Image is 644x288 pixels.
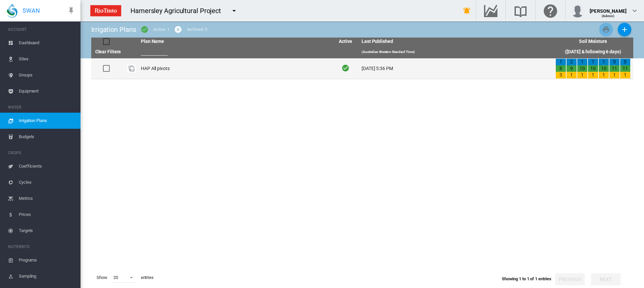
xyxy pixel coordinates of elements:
[130,6,227,15] div: Hamersley Agricultural Project
[19,35,75,51] span: Dashboard
[599,59,609,65] div: 1
[463,7,471,15] md-icon: icon-bell-ring
[8,24,75,35] span: ACCOUNT
[502,276,551,281] span: Showing 1 to 1 of 1 entries
[19,67,75,83] span: Groups
[556,72,566,78] div: 3
[513,7,529,15] md-icon: Search the knowledge base
[577,72,587,78] div: 1
[359,38,553,46] th: Last Published
[553,46,633,58] th: ([DATE] & following 6 days)
[127,64,136,72] img: product-image-placeholder.png
[599,23,613,36] button: Print Irrigation Plans
[621,25,629,34] md-icon: icon-plus
[618,23,631,36] button: Add New Plan
[620,72,630,78] div: 1
[153,26,169,33] div: Active: 1
[591,273,621,285] button: Next
[7,4,17,18] img: SWAN-Landscape-Logo-Colour-drop.png
[609,59,620,65] div: 0
[567,59,577,65] div: 2
[359,58,553,79] td: [DATE] 5:36 PM
[230,7,238,15] md-icon: icon-menu-down
[138,38,332,46] th: Plan Name
[567,65,577,72] div: 9
[19,268,75,284] span: Sampling
[483,7,499,15] md-icon: Go to the Data Hub
[542,7,558,15] md-icon: Click here for help
[332,38,359,46] th: Active
[556,65,566,72] div: 8
[187,26,207,33] div: Archived: 0
[19,129,75,145] span: Budgets
[95,49,121,54] a: Clear Filters
[555,273,585,285] button: Previous
[19,158,75,174] span: Coefficients
[113,275,118,280] div: 20
[556,59,566,65] div: 1
[553,38,633,46] th: Soil Moisture
[19,113,75,129] span: Irrigation Plans
[8,148,75,158] span: CROPS
[174,25,182,34] md-icon: icon-cancel
[88,2,124,19] img: ZPXdBAAAAAElFTkSuQmCC
[577,65,587,72] div: 10
[94,272,110,283] span: Show
[620,59,630,65] div: 0
[19,223,75,239] span: Targets
[460,4,474,17] button: icon-bell-ring
[571,4,584,17] img: profile.jpg
[577,59,587,65] div: 1
[127,64,136,72] div: Plan Id: 17653
[22,6,40,15] span: SWAN
[609,65,620,72] div: 11
[567,72,577,78] div: 1
[91,25,136,34] div: Irrigation Plans
[19,174,75,190] span: Cycles
[553,58,633,79] td: 1 8 3 2 9 1 1 10 1 1 10 1 1 10 1 0 11 1 0 11 1
[67,7,75,15] md-icon: icon-pin
[19,51,75,67] span: Sites
[599,65,609,72] div: 10
[19,207,75,223] span: Prices
[359,46,553,58] th: (Australian Western Standard Time)
[588,59,598,65] div: 1
[588,65,598,72] div: 10
[590,5,627,12] div: [PERSON_NAME]
[602,14,615,18] span: (Admin)
[141,25,149,34] md-icon: icon-checkbox-marked-circle
[631,7,639,15] md-icon: icon-chevron-down
[227,4,241,17] button: icon-menu-down
[588,72,598,78] div: 1
[599,72,609,78] div: 1
[138,58,332,79] td: HAP All pivots
[19,252,75,268] span: Programs
[8,102,75,113] span: WATER
[19,83,75,99] span: Equipment
[602,25,610,34] md-icon: icon-printer
[19,190,75,207] span: Metrics
[138,272,156,283] span: entries
[620,65,630,72] div: 11
[609,72,620,78] div: 1
[8,241,75,252] span: NUTRIENTS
